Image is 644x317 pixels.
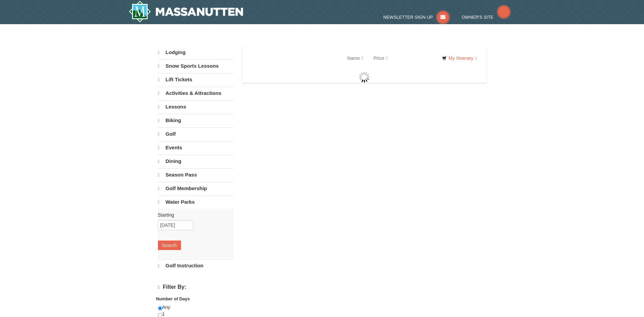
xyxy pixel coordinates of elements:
button: Search [158,240,181,250]
a: Water Parks [158,196,234,208]
h4: Filter By: [158,284,234,290]
a: Snow Sports Lessons [158,60,234,72]
a: My Itinerary [438,53,481,63]
a: Massanutten Resort [129,1,243,22]
span: Owner's Site [462,15,494,20]
a: Lessons [158,100,234,113]
a: Owner's Site [462,15,511,20]
a: Season Pass [158,168,234,181]
img: Massanutten Resort Logo [129,1,243,22]
img: wait gif [359,72,370,83]
a: Activities & Attractions [158,87,234,100]
a: Events [158,141,234,154]
strong: Number of Days [156,296,190,301]
a: Lift Tickets [158,73,234,86]
span: Newsletter Sign Up [383,15,433,20]
a: Golf Instruction [158,259,234,272]
a: Name [342,51,368,65]
label: Starting [158,212,228,218]
a: Golf Membership [158,182,234,195]
a: Biking [158,114,234,127]
a: Newsletter Sign Up [383,15,450,20]
a: Dining [158,155,234,168]
a: Golf [158,128,234,140]
a: Price [368,51,393,65]
a: Lodging [158,46,234,59]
